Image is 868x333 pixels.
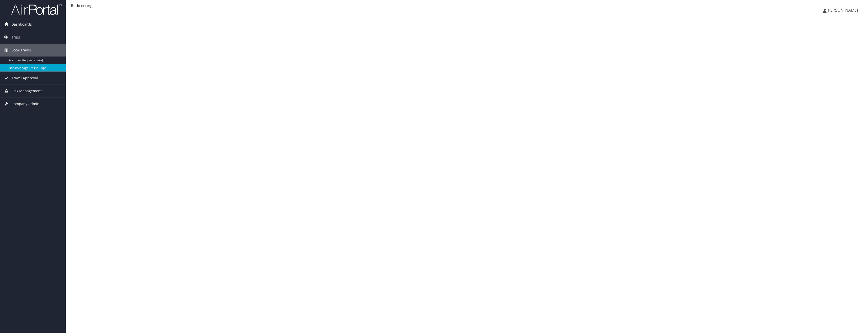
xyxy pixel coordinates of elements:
span: Trips [11,31,20,44]
span: Risk Management [11,85,42,97]
a: [PERSON_NAME] [823,3,863,18]
div: Redirecting... [71,3,863,9]
img: airportal-logo.png [11,3,62,15]
span: Travel Approval [11,72,38,84]
span: Company Admin [11,98,39,110]
span: Book Travel [11,44,31,57]
span: [PERSON_NAME] [827,7,858,13]
span: Dashboards [11,18,32,31]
